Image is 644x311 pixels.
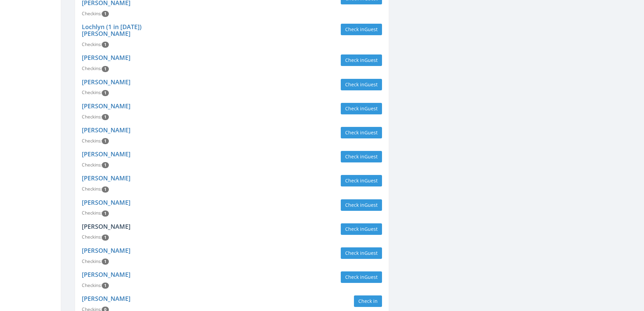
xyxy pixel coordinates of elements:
a: [PERSON_NAME] [82,222,130,230]
span: Guest [364,129,378,136]
button: Check inGuest [341,223,382,235]
a: [PERSON_NAME] [82,198,130,206]
span: Checkins: [82,162,102,168]
span: Checkins: [82,41,102,47]
span: Checkins: [82,234,102,240]
span: Checkins: [82,10,102,17]
span: Guest [364,274,378,280]
span: Checkin count [102,11,109,17]
span: Checkins: [82,210,102,216]
button: Check inGuest [341,24,382,35]
a: [PERSON_NAME] [82,294,130,303]
span: Guest [364,105,378,112]
span: Checkin count [102,259,109,265]
button: Check inGuest [341,127,382,138]
span: Guest [364,81,378,88]
span: Checkin count [102,42,109,48]
button: Check inGuest [341,54,382,66]
span: Checkin count [102,90,109,96]
span: Checkins: [82,282,102,288]
a: [PERSON_NAME] [82,126,130,134]
a: [PERSON_NAME] [82,102,130,110]
a: [PERSON_NAME] [82,78,130,86]
span: Checkins: [82,114,102,120]
button: Check inGuest [341,175,382,186]
a: [PERSON_NAME] [82,270,130,279]
span: Checkin count [102,235,109,241]
button: Check inGuest [341,271,382,283]
span: Guest [364,57,378,63]
span: Guest [364,202,378,208]
span: Checkins: [82,186,102,192]
span: Checkins: [82,89,102,95]
span: Checkin count [102,283,109,289]
span: Checkin count [102,114,109,120]
span: Checkins: [82,258,102,264]
a: [PERSON_NAME] [82,174,130,182]
span: Guest [364,153,378,160]
button: Check inGuest [341,199,382,211]
button: Check inGuest [341,103,382,114]
button: Check in [354,295,382,307]
button: Check inGuest [341,247,382,259]
button: Check inGuest [341,151,382,162]
span: Checkin count [102,162,109,168]
a: Lochlyn (1 in [DATE]) [PERSON_NAME] [82,23,142,38]
span: Guest [364,226,378,232]
button: Check inGuest [341,79,382,90]
span: Checkin count [102,210,109,217]
span: Checkins: [82,65,102,71]
span: Guest [364,250,378,256]
span: Checkin count [102,66,109,72]
span: Checkins: [82,138,102,144]
a: [PERSON_NAME] [82,150,130,158]
span: Guest [364,26,378,32]
a: [PERSON_NAME] [82,246,130,254]
span: Guest [364,177,378,184]
span: Checkin count [102,138,109,144]
a: [PERSON_NAME] [82,53,130,62]
span: Checkin count [102,186,109,193]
